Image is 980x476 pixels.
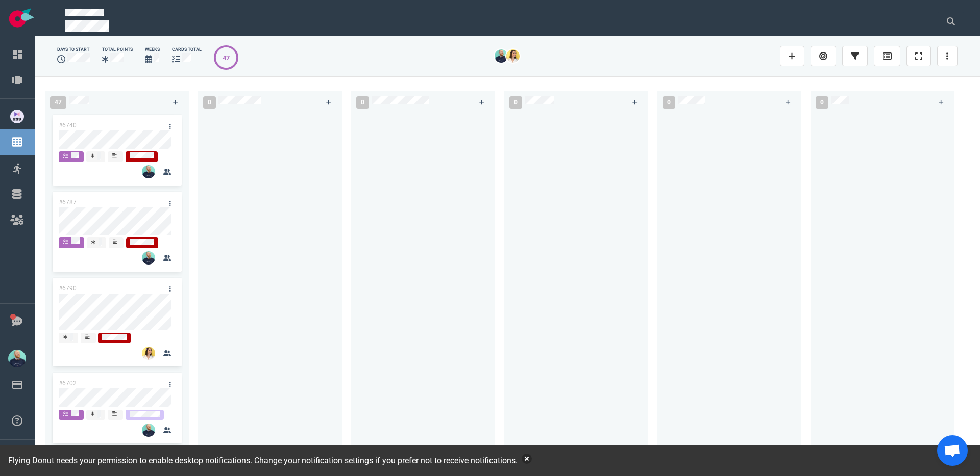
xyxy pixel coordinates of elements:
a: notification settings [302,456,373,465]
span: 0 [816,96,828,109]
a: Ouvrir le chat [937,435,968,466]
span: . Change your if you prefer not to receive notifications. [250,456,518,465]
div: 47 [223,53,230,63]
a: #6702 [59,380,77,387]
div: cards total [172,46,202,53]
span: 0 [203,96,216,109]
img: 26 [142,165,155,178]
span: 0 [663,96,675,109]
span: Flying Donut needs your permission to [8,456,250,465]
img: 26 [495,49,508,63]
div: days to start [57,46,90,53]
img: 26 [142,347,155,360]
div: Total Points [102,46,133,53]
a: #6790 [59,285,77,292]
div: Weeks [145,46,160,53]
img: 26 [142,424,155,437]
a: enable desktop notifications [149,456,250,465]
span: 47 [50,96,66,109]
span: 0 [509,96,522,109]
img: 26 [506,49,520,63]
img: 26 [142,251,155,265]
a: #6787 [59,199,77,206]
a: #6740 [59,122,77,129]
span: 0 [356,96,369,109]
